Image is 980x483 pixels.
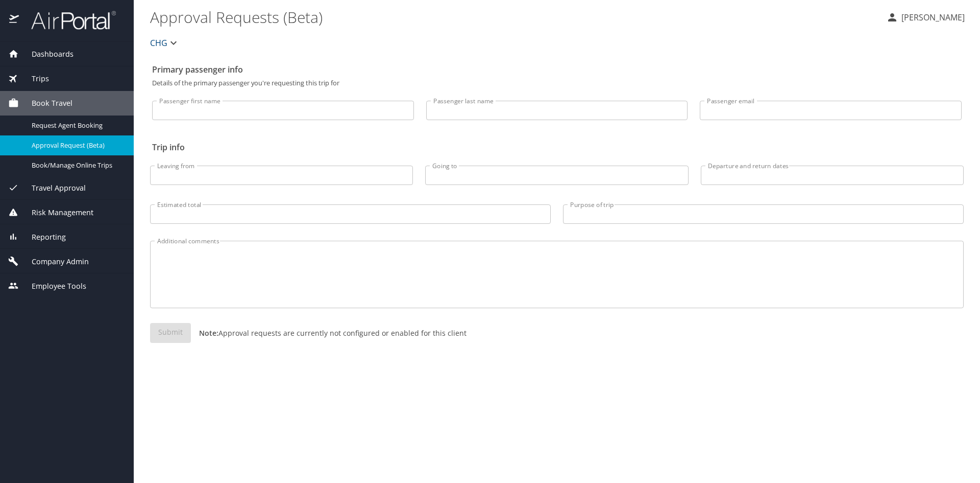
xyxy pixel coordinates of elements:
span: Approval Request (Beta) [32,141,121,150]
span: Trips [19,73,49,84]
span: Risk Management [19,207,93,218]
img: icon-airportal.png [9,10,20,30]
button: CHG [146,33,184,53]
span: CHG [150,36,167,50]
span: Employee Tools [19,281,86,292]
h2: Trip info [152,139,962,155]
strong: Note: [199,328,218,338]
h1: Approval Requests (Beta) [150,1,878,33]
p: Details of the primary passenger you're requesting this trip for [152,80,962,86]
span: Company Admin [19,256,89,267]
span: Dashboards [19,49,73,60]
span: Book/Manage Online Trips [32,160,121,170]
span: Travel Approval [19,182,86,194]
p: Approval requests are currently not configured or enabled for this client [191,328,467,338]
span: Book Travel [19,98,72,109]
span: Request Agent Booking [32,121,121,130]
img: airportal-logo.png [20,10,116,30]
button: [PERSON_NAME] [882,8,969,27]
p: [PERSON_NAME] [898,11,965,24]
h2: Primary passenger info [152,61,962,78]
span: Reporting [19,232,66,243]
